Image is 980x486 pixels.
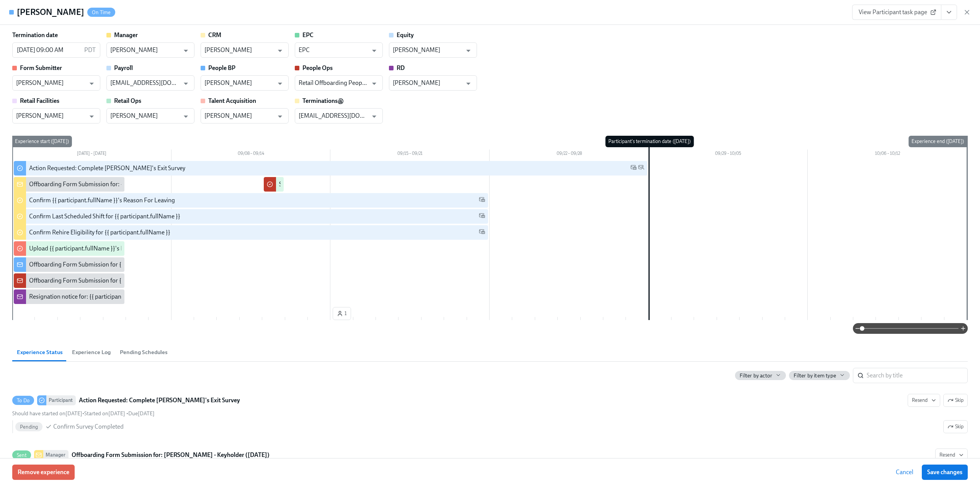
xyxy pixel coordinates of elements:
[180,78,192,89] button: Open
[53,423,124,431] span: Confirm Survey Completed
[171,150,331,159] div: 09/08 – 09/14
[852,5,941,20] a: View Participant task page
[368,78,380,89] button: Open
[17,348,63,357] span: Experience Status
[462,45,474,57] button: Open
[128,410,155,417] span: Monday, September 29th 2025, 9:00 am
[12,410,82,417] span: Monday, September 1st 2025, 9:00 am
[18,468,69,476] span: Remove experience
[180,45,192,57] button: Open
[86,111,98,122] button: Open
[29,196,175,205] div: Confirm {{ participant.fullName }}'s Reason For Leaving
[935,449,968,462] button: SentManagerOffboarding Form Submission for: [PERSON_NAME] - Keyholder ([DATE])Sent on[DATE]
[43,450,69,460] div: Manager
[17,7,84,18] h4: [PERSON_NAME]
[84,46,96,54] p: PDT
[479,212,485,221] span: Work Email
[46,395,76,405] div: Participant
[649,150,808,159] div: 09/29 – 10/05
[947,423,964,431] span: Skip
[368,45,380,57] button: Open
[908,136,967,147] div: Experience end ([DATE])
[180,111,192,122] button: Open
[479,228,485,237] span: Work Email
[274,78,286,89] button: Open
[72,348,111,357] span: Experience Log
[397,64,405,72] strong: RD
[302,31,314,39] strong: EPC
[630,164,637,173] span: Work Email
[397,31,414,39] strong: Equity
[274,45,286,57] button: Open
[208,97,256,104] strong: Talent Acquisition
[12,465,75,480] button: Remove experience
[912,397,936,404] span: Resend
[114,97,141,104] strong: Retail Ops
[12,452,31,458] span: Sent
[12,150,171,159] div: [DATE] – [DATE]
[859,8,935,16] span: View Participant task page
[462,78,474,89] button: Open
[274,111,286,122] button: Open
[789,371,850,380] button: Filter by item type
[29,244,170,253] div: Upload {{ participant.fullName }}'s Resignation Notice
[927,468,962,476] span: Save changes
[208,31,221,39] strong: CRM
[12,136,72,147] div: Experience start ([DATE])
[29,228,170,237] div: Confirm Rehire Eligibility for {{ participant.fullName }}
[20,97,59,104] strong: Retail Facilities
[939,451,964,459] span: Resend
[867,368,968,383] input: Search by title
[279,180,444,189] div: Save {{ participant.fullName }}'s resignation letter employee file
[29,260,389,269] div: Offboarding Form Submission for {{ participant.fullName }} - {{ participant.role }} ({{ participa...
[29,293,359,301] div: Resignation notice for: {{ participant.fullName }} - {{ participant.role }} ({{ participant.actua...
[479,196,485,205] span: Work Email
[208,64,235,72] strong: People BP
[29,164,185,172] div: Action Requested: Complete [PERSON_NAME]'s Exit Survey
[922,465,968,480] button: Save changes
[337,310,347,317] span: 1
[84,410,125,417] span: Friday, September 12th 2025, 3:51 pm
[79,396,240,405] strong: Action Requested: Complete [PERSON_NAME]'s Exit Survey
[330,150,490,159] div: 09/15 – 09/21
[941,5,957,20] button: View task page
[333,307,351,320] button: 1
[735,371,786,380] button: Filter by actor
[740,372,772,379] span: Filter by actor
[302,64,333,72] strong: People Ops
[29,212,180,221] div: Confirm Last Scheduled Shift for {{ participant.fullName }}
[896,468,913,476] span: Cancel
[86,78,98,89] button: Open
[368,111,380,122] button: Open
[72,450,269,460] strong: Offboarding Form Submission for: [PERSON_NAME] - Keyholder ([DATE])
[15,424,42,430] span: Pending
[12,410,155,417] div: • •
[808,150,967,159] div: 10/06 – 10/12
[943,394,968,407] button: To DoParticipantAction Requested: Complete [PERSON_NAME]'s Exit SurveyResendShould have started o...
[908,394,940,407] button: To DoParticipantAction Requested: Complete [PERSON_NAME]'s Exit SurveySkipShould have started on[...
[12,31,58,39] label: Termination date
[605,136,694,147] div: Participant's termination date ([DATE])
[943,420,968,433] button: To DoParticipantAction Requested: Complete [PERSON_NAME]'s Exit SurveyResendSkipShould have start...
[29,180,390,189] div: Offboarding Form Submission for: {{ participant.fullName }} - {{ participant.role }} ({{ particip...
[29,276,381,285] div: Offboarding Form Submission for {{ participant.fullName }} (Termination Date: {{ participant.actu...
[302,97,344,104] strong: Terminations@
[890,465,919,480] button: Cancel
[114,64,133,72] strong: Payroll
[12,398,34,403] span: To Do
[490,150,649,159] div: 09/22 – 09/28
[120,348,168,357] span: Pending Schedules
[20,64,62,72] strong: Form Submitter
[794,372,836,379] span: Filter by item type
[114,31,138,39] strong: Manager
[87,10,115,15] span: On Time
[638,164,644,173] span: Personal Email
[947,397,964,404] span: Skip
